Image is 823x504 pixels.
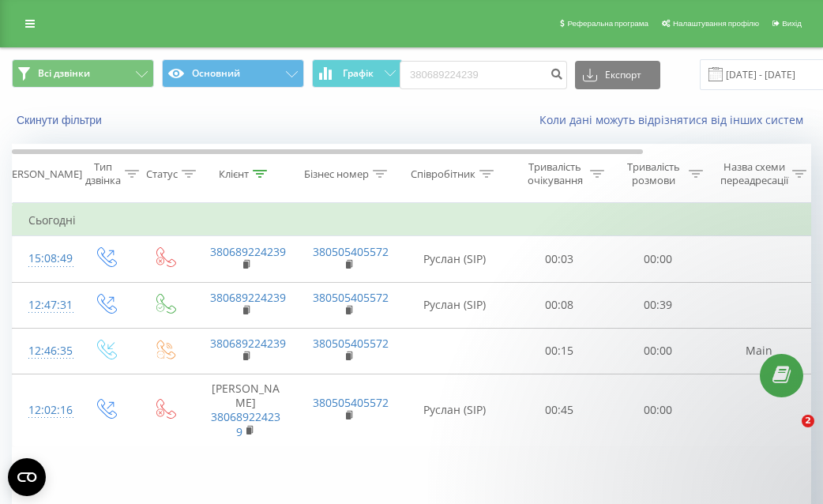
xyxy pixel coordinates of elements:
td: Руслан (SIP) [400,282,510,328]
div: 15:08:49 [28,243,60,274]
a: 380505405572 [313,336,389,351]
td: [PERSON_NAME] [194,374,297,446]
div: 12:46:35 [28,336,60,367]
td: 00:08 [510,282,609,328]
a: 380505405572 [313,395,389,410]
span: Всі дзвінки [38,67,90,80]
button: Експорт [575,61,660,89]
div: Назва схеми переадресації [720,160,788,187]
td: 00:45 [510,374,609,446]
a: Коли дані можуть відрізнятися вiд інших систем [539,112,811,127]
td: 00:15 [510,328,609,374]
span: Графік [343,68,374,79]
div: 12:02:16 [28,395,60,426]
span: 2 [802,415,814,427]
a: 380689224239 [210,336,286,351]
a: 380505405572 [313,244,389,259]
iframe: Intercom live chat [769,415,807,453]
td: Руслан (SIP) [400,236,510,282]
div: Тривалість розмови [622,160,685,187]
td: 00:00 [609,236,708,282]
div: Статус [146,167,178,181]
div: Бізнес номер [304,167,369,181]
div: Співробітник [411,167,475,181]
span: Налаштування профілю [673,19,759,28]
span: Реферальна програма [567,19,648,28]
div: 12:47:31 [28,290,60,321]
button: Основний [162,59,304,88]
a: 380689224239 [211,409,280,438]
div: Тривалість очікування [524,160,586,187]
input: Пошук за номером [400,61,567,89]
a: 380689224239 [210,244,286,259]
td: 00:03 [510,236,609,282]
div: [PERSON_NAME] [2,167,82,181]
button: Скинути фільтри [12,113,110,127]
a: 380505405572 [313,290,389,305]
button: Open CMP widget [8,458,46,496]
td: Руслан (SIP) [400,374,510,446]
button: Всі дзвінки [12,59,154,88]
div: Клієнт [219,167,249,181]
button: Графік [312,59,403,88]
span: Вихід [782,19,802,28]
td: 00:39 [609,282,708,328]
div: Тип дзвінка [85,160,121,187]
a: 380689224239 [210,290,286,305]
